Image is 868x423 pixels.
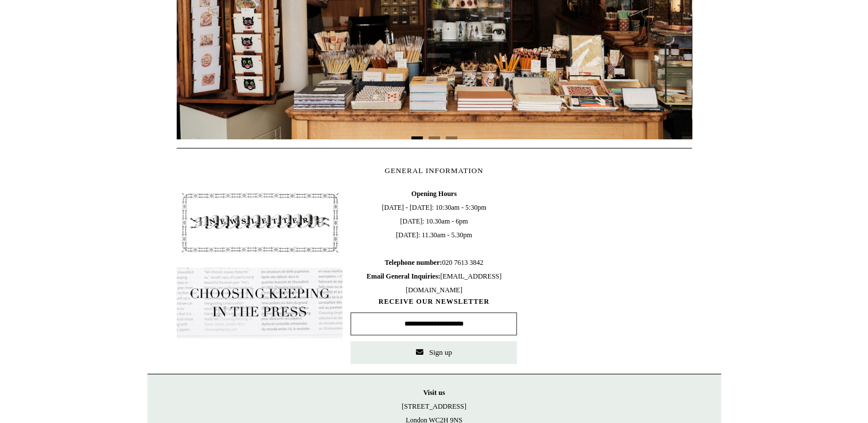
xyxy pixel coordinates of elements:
[423,389,445,397] strong: Visit us
[367,272,501,294] span: [EMAIL_ADDRESS][DOMAIN_NAME]
[525,187,691,359] iframe: google_map
[351,341,517,364] button: Sign up
[367,272,441,280] b: Email General Inquiries:
[177,268,343,339] img: pf-635a2b01-aa89-4342-bbcd-4371b60f588c--In-the-press-Button_1200x.jpg
[429,136,440,139] button: Page 2
[411,190,457,198] b: Opening Hours
[446,136,457,139] button: Page 3
[385,166,484,175] span: GENERAL INFORMATION
[385,258,442,267] b: Telephone number
[351,297,517,307] span: RECEIVE OUR NEWSLETTER
[439,258,442,267] b: :
[429,348,452,357] span: Sign up
[177,187,343,258] img: pf-4db91bb9--1305-Newsletter-Button_1200x.jpg
[351,187,517,297] span: [DATE] - [DATE]: 10:30am - 5:30pm [DATE]: 10.30am - 6pm [DATE]: 11.30am - 5.30pm 020 7613 3842
[411,136,423,139] button: Page 1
